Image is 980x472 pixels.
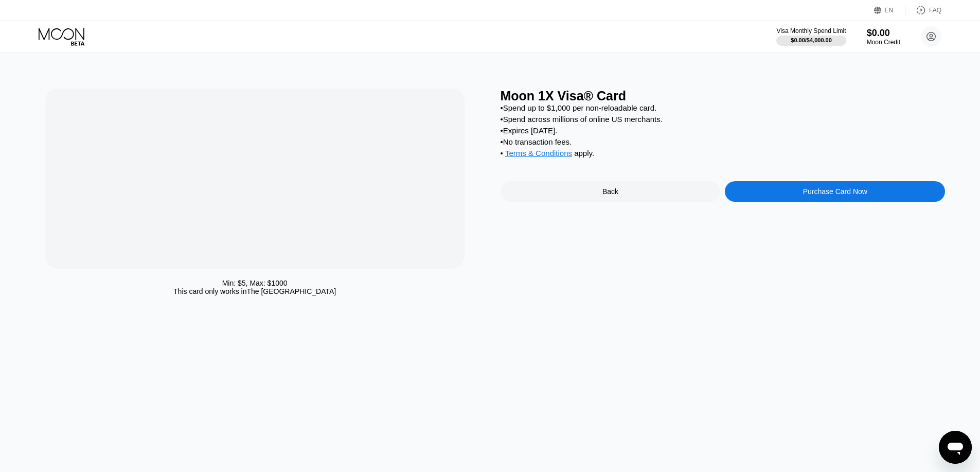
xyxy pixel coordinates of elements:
div: EN [874,5,905,15]
div: Purchase Card Now [725,181,945,202]
div: Visa Monthly Spend Limit [776,27,846,34]
div: Terms & Conditions [505,149,572,160]
div: Back [501,181,721,202]
div: FAQ [929,7,941,14]
div: EN [885,7,894,14]
div: Back [602,187,618,196]
div: Visa Monthly Spend Limit$0.00/$4,000.00 [776,27,846,46]
div: $0.00Moon Credit [867,28,900,46]
div: Moon Credit [867,39,900,46]
div: FAQ [905,5,941,15]
div: Moon 1X Visa® Card [501,89,946,103]
div: • Spend across millions of online US merchants. [501,115,946,124]
div: • Expires [DATE]. [501,126,946,135]
div: Min: $ 5 , Max: $ 1000 [222,279,288,287]
span: Terms & Conditions [505,149,572,158]
div: • No transaction fees. [501,137,946,146]
iframe: Кнопка запуска окна обмена сообщениями [939,431,972,464]
div: Purchase Card Now [803,187,867,196]
div: $0.00 / $4,000.00 [791,37,832,43]
div: This card only works in The [GEOGRAPHIC_DATA] [173,287,336,295]
div: $0.00 [867,28,900,39]
div: • Spend up to $1,000 per non-reloadable card. [501,103,946,112]
div: • apply . [501,149,946,160]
